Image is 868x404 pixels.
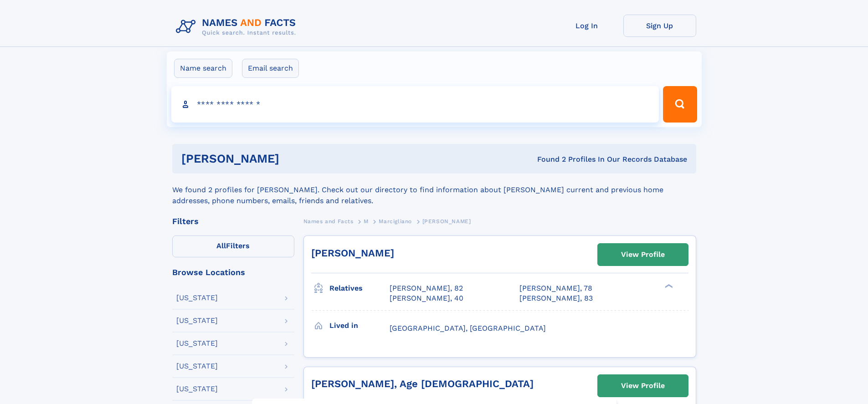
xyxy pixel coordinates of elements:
a: Sign Up [623,15,696,37]
a: View Profile [598,375,688,397]
button: Search Button [663,86,697,123]
h3: Lived in [329,318,390,333]
a: [PERSON_NAME], 83 [519,293,593,303]
div: We found 2 profiles for [PERSON_NAME]. Check out our directory to find information about [PERSON_... [172,174,696,206]
div: View Profile [621,375,665,396]
input: search input [171,86,659,123]
div: [US_STATE] [176,340,218,347]
a: Names and Facts [303,215,354,227]
a: [PERSON_NAME], 82 [390,283,463,293]
img: Logo Names and Facts [172,15,303,39]
a: M [364,215,369,227]
label: Name search [174,59,232,78]
a: [PERSON_NAME] [311,247,394,259]
label: Email search [242,59,299,78]
span: All [216,241,226,250]
span: M [364,218,369,225]
div: [US_STATE] [176,385,218,393]
div: [US_STATE] [176,317,218,324]
a: [PERSON_NAME], 78 [519,283,592,293]
h1: [PERSON_NAME] [181,153,408,164]
span: [PERSON_NAME] [422,218,471,225]
a: [PERSON_NAME], Age [DEMOGRAPHIC_DATA] [311,378,534,389]
div: Filters [172,217,294,225]
div: Browse Locations [172,268,294,276]
a: View Profile [598,244,688,266]
span: [GEOGRAPHIC_DATA], [GEOGRAPHIC_DATA] [390,324,546,332]
h3: Relatives [329,281,390,296]
div: Found 2 Profiles In Our Records Database [408,154,687,164]
a: [PERSON_NAME], 40 [390,293,463,303]
a: Log In [550,15,623,37]
div: [US_STATE] [176,294,218,302]
div: View Profile [621,244,665,265]
label: Filters [172,235,294,257]
div: [US_STATE] [176,363,218,370]
div: ❯ [663,283,673,289]
a: Marcigliano [379,215,412,227]
span: Marcigliano [379,218,412,225]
